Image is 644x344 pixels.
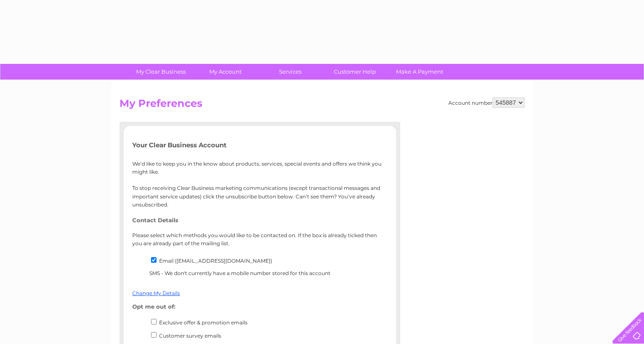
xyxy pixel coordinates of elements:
a: Services [255,64,325,80]
label: Email ([EMAIL_ADDRESS][DOMAIN_NAME]) [159,258,272,264]
h4: Opt me out of: [132,304,388,310]
a: My Account [191,64,261,80]
li: SMS - We don't currently have a mobile number stored for this account [149,269,388,281]
h2: My Preferences [120,97,524,114]
label: Customer survey emails [159,333,221,339]
label: Exclusive offer & promotion emails [159,319,248,326]
a: Make A Payment [385,64,455,80]
a: My Clear Business [126,64,196,80]
a: Customer Help [320,64,390,80]
h4: Contact Details [132,217,388,224]
a: Change My Details [132,290,180,296]
p: Please select which methods you would like to be contacted on. If the box is already ticked then ... [132,231,388,247]
div: Account number [448,97,524,108]
p: We’d like to keep you in the know about products, services, special events and offers we think yo... [132,160,388,209]
h5: Your Clear Business Account [132,141,388,149]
